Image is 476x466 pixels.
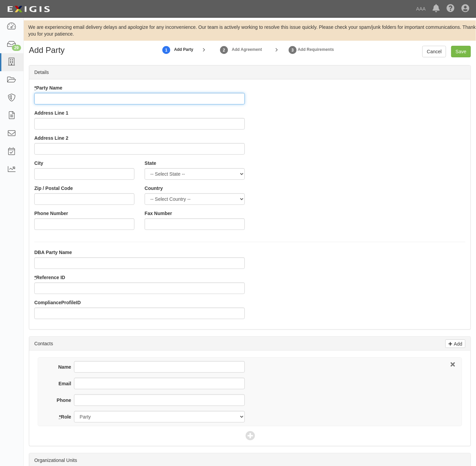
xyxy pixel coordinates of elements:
label: State [145,160,156,167]
div: Details [29,65,471,79]
strong: 3 [288,46,298,54]
label: Fax Number [145,210,172,217]
a: Cancel [422,46,446,57]
label: Email [50,380,74,387]
a: Add Party [161,42,171,57]
label: Phone [50,397,74,404]
label: City [34,160,43,167]
div: 29 [12,45,21,51]
strong: Add Requirements [298,47,334,52]
label: Address Line 1 [34,110,68,116]
a: Add [445,339,465,348]
abbr: required [34,275,36,280]
label: Party Name [34,84,62,91]
strong: Add Agreement [232,47,262,52]
h1: Add Party [29,46,127,55]
label: Reference ID [34,274,65,281]
p: Add [452,340,462,348]
label: Phone Number [34,210,68,217]
a: Add Agreement [219,42,229,57]
a: Set Requirements [288,42,298,57]
strong: 1 [161,46,171,54]
a: AAA [413,2,429,16]
img: logo-5460c22ac91f19d4615b14bd174203de0afe785f0fc80cf4dbbc73dc1793850b.png [5,3,52,15]
strong: 2 [219,46,229,54]
label: Zip / Postal Code [34,185,73,192]
label: DBA Party Name [34,249,72,256]
label: Name [50,364,74,370]
strong: Add Party [174,47,194,53]
label: Address Line 2 [34,135,68,141]
div: We are experiencing email delivery delays and apologize for any inconvenience. Our team is active... [24,24,476,37]
i: Help Center - Complianz [446,5,455,13]
abbr: required [34,85,36,91]
label: ComplianceProfileID [34,299,81,306]
input: Save [451,46,471,57]
span: Add Contact [245,431,254,441]
label: Role [50,413,74,420]
div: Contacts [29,337,471,351]
label: Country [145,185,163,192]
abbr: required [59,414,61,420]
